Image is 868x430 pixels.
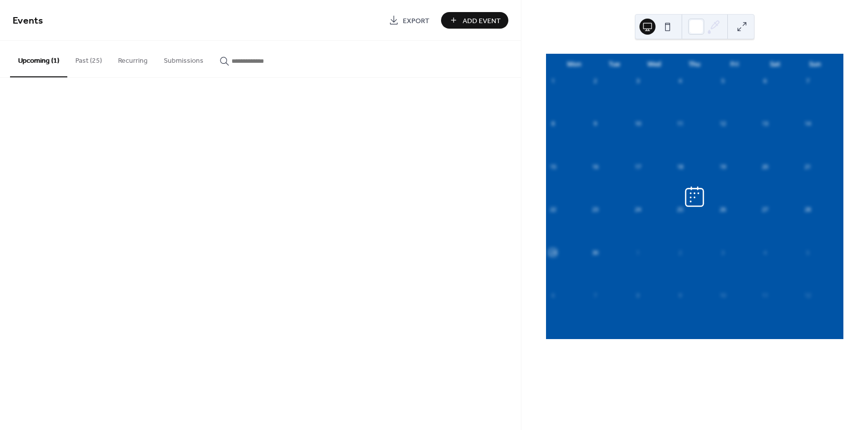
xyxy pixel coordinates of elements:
[634,249,641,256] div: 1
[634,163,641,170] div: 17
[804,249,811,256] div: 5
[591,120,599,128] div: 9
[554,54,594,74] div: Mon
[719,249,726,256] div: 3
[403,16,429,26] span: Export
[13,11,43,31] span: Events
[156,41,211,76] button: Submissions
[110,41,156,76] button: Recurring
[10,41,67,77] button: Upcoming (1)
[591,163,599,170] div: 16
[591,291,599,299] div: 7
[591,77,599,85] div: 2
[762,206,769,213] div: 27
[804,77,811,85] div: 7
[804,206,811,213] div: 28
[549,206,557,213] div: 22
[634,77,641,85] div: 3
[719,163,726,170] div: 19
[795,54,835,74] div: Sun
[804,291,811,299] div: 12
[549,77,557,85] div: 1
[441,12,508,29] button: Add Event
[804,163,811,170] div: 21
[549,163,557,170] div: 15
[67,41,110,76] button: Past (25)
[634,54,675,74] div: Wed
[762,120,769,128] div: 13
[634,291,641,299] div: 8
[381,12,437,29] a: Export
[677,77,684,85] div: 4
[549,249,557,256] div: 29
[463,16,501,26] span: Add Event
[762,291,769,299] div: 11
[591,206,599,213] div: 23
[755,54,795,74] div: Sat
[677,249,684,256] div: 2
[719,206,726,213] div: 26
[677,163,684,170] div: 18
[715,54,755,74] div: Fri
[762,163,769,170] div: 20
[549,120,557,128] div: 8
[549,291,557,299] div: 6
[594,54,634,74] div: Tue
[634,120,641,128] div: 10
[762,77,769,85] div: 6
[591,249,599,256] div: 30
[719,120,726,128] div: 12
[719,291,726,299] div: 10
[677,291,684,299] div: 9
[675,54,715,74] div: Thu
[634,206,641,213] div: 24
[762,249,769,256] div: 4
[804,120,811,128] div: 14
[719,77,726,85] div: 5
[677,120,684,128] div: 11
[677,206,684,213] div: 25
